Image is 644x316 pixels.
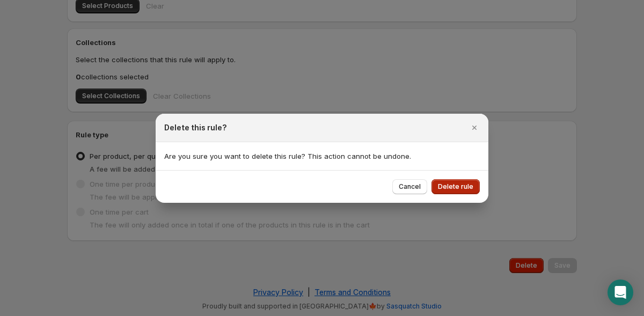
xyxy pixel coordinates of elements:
div: Open Intercom Messenger [608,280,633,305]
p: Are you sure you want to delete this rule? This action cannot be undone. [164,151,480,161]
span: Cancel [399,182,421,191]
button: Cancel [392,179,427,194]
button: Close [467,120,482,135]
span: Delete rule [438,182,473,191]
button: Delete rule [431,179,480,194]
h2: Delete this rule? [164,122,227,133]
